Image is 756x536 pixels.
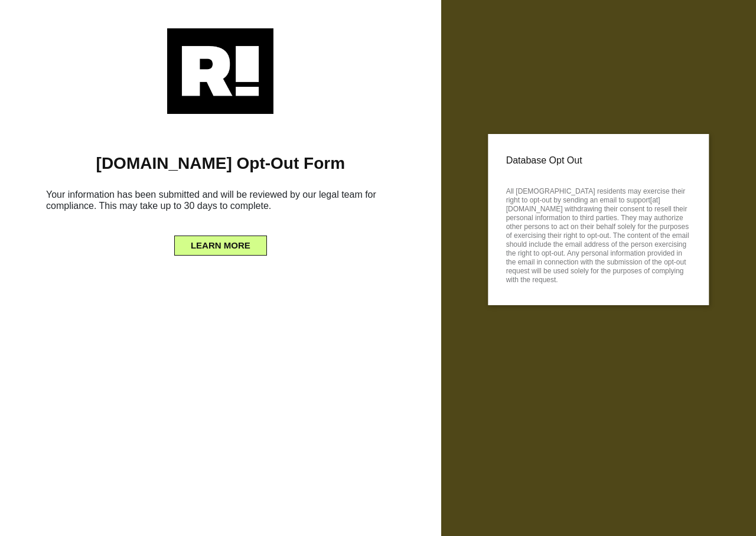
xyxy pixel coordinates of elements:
[506,152,691,169] p: Database Opt Out
[506,184,691,285] p: All [DEMOGRAPHIC_DATA] residents may exercise their right to opt-out by sending an email to suppo...
[174,236,267,256] button: LEARN MORE
[174,237,267,247] a: LEARN MORE
[167,28,273,114] img: Retention.com
[18,153,423,174] h1: [DOMAIN_NAME] Opt-Out Form
[18,184,423,221] h6: Your information has been submitted and will be reviewed by our legal team for compliance. This m...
